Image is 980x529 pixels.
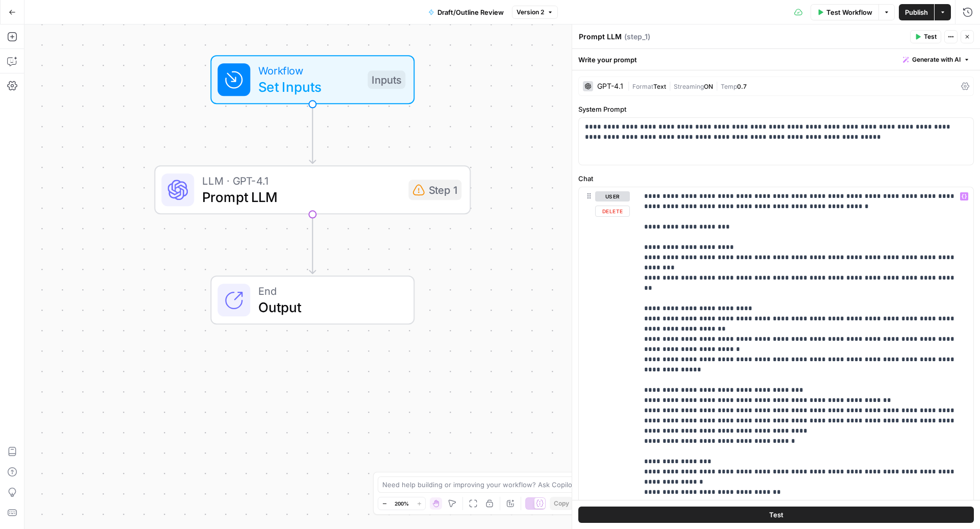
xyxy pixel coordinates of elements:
button: Publish [899,4,934,20]
span: Workflow [258,62,359,79]
span: End [258,283,397,299]
button: Delete [595,206,630,217]
g: Edge from step_1 to end [309,214,315,273]
button: Draft/Outline Review [422,4,510,20]
span: ON [704,83,713,90]
button: Test [910,30,941,43]
span: Test [924,32,937,41]
span: | [627,81,632,91]
g: Edge from start to step_1 [309,104,315,163]
div: Inputs [367,70,405,89]
span: | [666,81,674,91]
div: WorkflowSet InputsInputs [154,55,471,104]
span: Test [769,510,783,520]
span: ( step_1 ) [624,32,650,42]
div: Write your prompt [572,49,980,70]
span: LLM · GPT-4.1 [202,172,400,189]
div: GPT-4.1 [597,83,623,90]
span: Set Inputs [258,77,359,97]
span: Temp [721,83,737,90]
button: Generate with AI [899,53,974,66]
label: System Prompt [578,104,974,114]
span: Publish [905,7,928,17]
div: LLM · GPT-4.1Prompt LLMStep 1 [154,165,471,214]
span: Generate with AI [912,55,961,64]
span: Version 2 [517,8,544,17]
button: Test [578,507,974,523]
span: Text [653,83,666,90]
span: Test Workflow [826,7,872,17]
span: Prompt LLM [202,187,400,207]
span: 200% [395,499,409,508]
button: Copy [550,497,573,510]
span: Draft/Outline Review [437,7,504,17]
button: Test Workflow [811,4,878,20]
span: Streaming [674,83,704,90]
span: Copy [554,499,569,508]
span: | [713,81,721,91]
span: Output [258,297,397,317]
span: Format [632,83,653,90]
button: Version 2 [512,6,558,19]
span: 0.7 [737,83,747,90]
textarea: Prompt LLM [579,32,622,42]
button: user [595,191,630,201]
div: Step 1 [408,180,461,200]
label: Chat [578,173,974,184]
div: EndOutput [154,275,471,324]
